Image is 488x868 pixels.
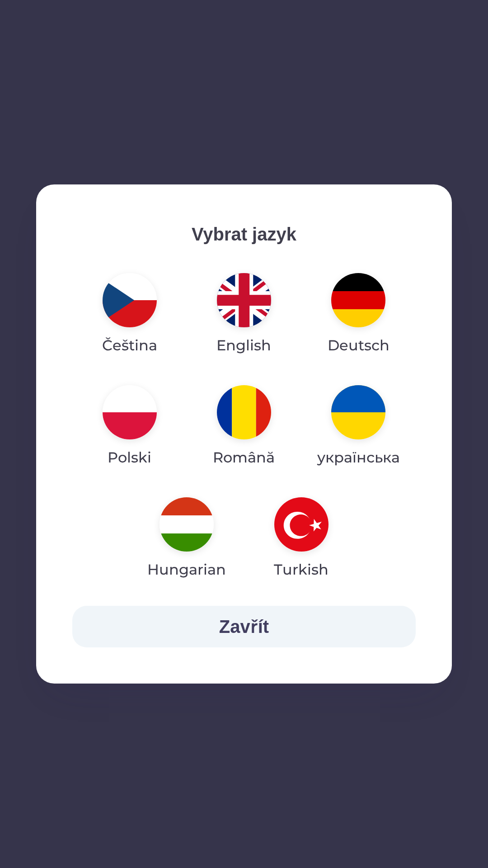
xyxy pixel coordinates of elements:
button: Čeština [80,266,179,363]
p: English [216,335,271,356]
p: Vybrat jazyk [72,221,416,248]
img: tr flag [274,497,328,552]
button: Hungarian [130,490,244,588]
img: en flag [217,273,271,327]
p: Polski [108,447,151,468]
p: українська [317,447,400,468]
button: English [195,266,293,363]
button: Zavřít [72,606,416,647]
p: Čeština [102,335,157,356]
img: pl flag [103,385,157,439]
button: Turkish [252,490,350,588]
img: hu flag [160,497,214,552]
p: Turkish [274,559,328,580]
p: Deutsch [328,335,389,356]
img: ro flag [217,385,271,439]
img: uk flag [331,385,385,439]
img: cs flag [103,273,157,327]
button: Română [191,378,296,476]
button: Deutsch [306,266,411,363]
button: Polski [81,378,178,476]
p: Română [213,447,275,468]
img: de flag [331,273,385,327]
p: Hungarian [147,559,226,580]
button: українська [301,378,416,476]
